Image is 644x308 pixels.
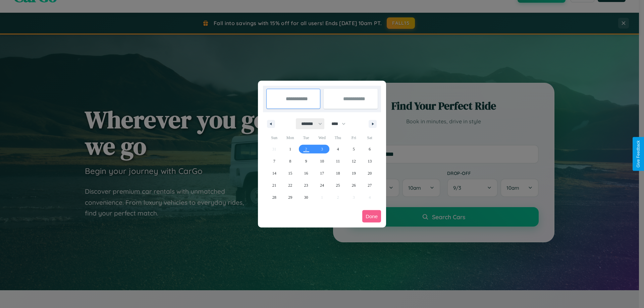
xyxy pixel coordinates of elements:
span: 29 [288,191,292,203]
button: 21 [266,179,282,191]
button: 26 [346,179,362,191]
span: 10 [320,155,324,167]
button: 22 [282,179,298,191]
span: 1 [289,143,291,155]
span: 5 [353,143,355,155]
span: Fri [346,132,362,143]
span: 11 [336,155,340,167]
button: 2 [298,143,314,155]
div: Give Feedback [636,140,641,168]
button: 13 [362,155,378,167]
button: 10 [314,155,330,167]
button: 17 [314,167,330,179]
button: 16 [298,167,314,179]
button: Done [362,210,381,223]
span: 4 [337,143,339,155]
span: 9 [305,155,307,167]
span: Tue [298,132,314,143]
button: 6 [362,143,378,155]
button: 15 [282,167,298,179]
span: Mon [282,132,298,143]
button: 5 [346,143,362,155]
span: 24 [320,179,324,191]
button: 24 [314,179,330,191]
span: 12 [352,155,356,167]
button: 23 [298,179,314,191]
button: 18 [330,167,346,179]
button: 7 [266,155,282,167]
button: 25 [330,179,346,191]
span: Wed [314,132,330,143]
span: 6 [369,143,371,155]
span: 28 [272,191,276,203]
span: 18 [336,167,340,179]
button: 12 [346,155,362,167]
button: 20 [362,167,378,179]
span: Sat [362,132,378,143]
button: 1 [282,143,298,155]
button: 14 [266,167,282,179]
span: 22 [288,179,292,191]
span: 3 [321,143,323,155]
button: 29 [282,191,298,203]
button: 4 [330,143,346,155]
button: 3 [314,143,330,155]
button: 27 [362,179,378,191]
span: Thu [330,132,346,143]
span: 20 [368,167,372,179]
button: 19 [346,167,362,179]
button: 11 [330,155,346,167]
span: 7 [273,155,275,167]
span: 27 [368,179,372,191]
span: Sun [266,132,282,143]
span: 21 [272,179,276,191]
span: 15 [288,167,292,179]
span: 30 [304,191,308,203]
span: 13 [368,155,372,167]
span: 19 [352,167,356,179]
button: 28 [266,191,282,203]
button: 9 [298,155,314,167]
span: 8 [289,155,291,167]
button: 30 [298,191,314,203]
span: 23 [304,179,308,191]
span: 25 [336,179,340,191]
button: 8 [282,155,298,167]
span: 17 [320,167,324,179]
span: 26 [352,179,356,191]
span: 14 [272,167,276,179]
span: 16 [304,167,308,179]
span: 2 [305,143,307,155]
